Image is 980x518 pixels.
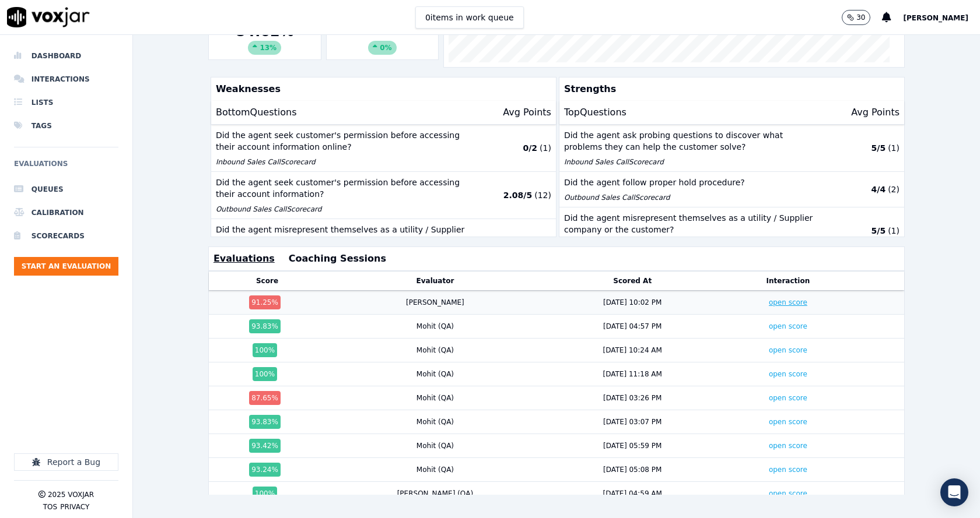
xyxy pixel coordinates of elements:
[416,441,454,450] div: Mohit (QA)
[249,439,281,453] div: 93.42 %
[14,257,118,276] button: Start an Evaluation
[406,298,464,307] div: [PERSON_NAME]
[416,393,454,403] div: Mohit (QA)
[216,157,467,167] p: Inbound Sales Call Scorecard
[397,489,474,498] div: [PERSON_NAME] (QA)
[769,466,807,474] a: open score
[769,346,807,354] a: open score
[249,319,281,333] div: 93.83 %
[416,322,454,331] div: Mohit (QA)
[769,394,807,402] a: open score
[769,370,807,378] a: open score
[871,184,886,195] p: 4 / 4
[564,105,626,119] p: Top Questions
[14,201,118,224] a: Calibration
[216,224,467,247] p: Did the agent misrepresent themselves as a utility / Supplier company or the customer?
[766,276,810,286] button: Interaction
[871,225,886,237] p: 5 / 5
[14,453,118,471] button: Report a Bug
[871,142,886,154] p: 5 / 5
[603,417,661,427] div: [DATE] 03:07 PM
[613,276,652,286] button: Scored At
[7,7,90,27] img: voxjar logo
[48,490,94,499] p: 2025 Voxjar
[564,157,815,167] p: Inbound Sales Call Scorecard
[416,276,454,286] button: Evaluator
[216,177,467,200] p: Did the agent seek customer's permission before accessing their account information?
[559,77,900,101] p: Strengths
[903,14,968,22] span: [PERSON_NAME]
[211,77,551,101] p: Weaknesses
[769,489,807,498] a: open score
[415,6,524,29] button: 0items in work queue
[888,142,900,154] p: ( 1 )
[888,184,900,195] p: ( 2 )
[216,205,467,214] p: Outbound Sales Call Scorecard
[211,219,556,266] button: Did the agent misrepresent themselves as a utility / Supplier company or the customer? Outbound S...
[216,129,467,153] p: Did the agent seek customer's permission before accessing their account information online?
[559,172,904,207] button: Did the agent follow proper hold procedure? Outbound Sales CallScorecard 4/4 (2)
[856,13,865,22] p: 30
[603,298,661,307] div: [DATE] 10:02 PM
[249,391,281,405] div: 87.65 %
[416,346,454,355] div: Mohit (QA)
[416,417,454,427] div: Mohit (QA)
[289,252,386,266] button: Coaching Sessions
[14,178,118,201] a: Queues
[564,193,815,202] p: Outbound Sales Call Scorecard
[216,105,297,119] p: Bottom Questions
[940,478,968,506] div: Open Intercom Messenger
[769,418,807,426] a: open score
[368,41,396,55] div: 0%
[842,10,870,25] button: 30
[603,322,661,331] div: [DATE] 04:57 PM
[603,393,661,403] div: [DATE] 03:26 PM
[249,295,281,309] div: 91.25 %
[603,369,662,379] div: [DATE] 11:18 AM
[769,322,807,330] a: open score
[249,463,281,477] div: 93.24 %
[211,172,556,219] button: Did the agent seek customer's permission before accessing their account information? Outbound Sal...
[564,177,815,188] p: Did the agent follow proper hold procedure?
[211,125,556,172] button: Did the agent seek customer's permission before accessing their account information online? Inbou...
[14,44,118,68] a: Dashboard
[559,207,904,255] button: Did the agent misrepresent themselves as a utility / Supplier company or the customer? Inbound Sa...
[534,189,551,201] p: ( 12 )
[564,129,815,153] p: Did the agent ask probing questions to discover what problems they can help the customer solve?
[503,189,532,201] p: 2.08 / 5
[14,68,118,91] a: Interactions
[888,225,900,237] p: ( 1 )
[603,346,662,355] div: [DATE] 10:24 AM
[249,415,281,429] div: 93.83 %
[603,489,662,498] div: [DATE] 04:59 AM
[43,502,57,512] button: TOS
[603,465,661,474] div: [DATE] 05:08 PM
[331,22,434,55] div: --
[842,10,882,25] button: 30
[14,224,118,248] a: Scorecards
[559,125,904,172] button: Did the agent ask probing questions to discover what problems they can help the customer solve? I...
[416,465,454,474] div: Mohit (QA)
[903,10,980,24] button: [PERSON_NAME]
[253,487,277,501] div: 100 %
[14,157,118,178] h6: Evaluations
[851,105,900,119] p: Avg Points
[14,91,118,114] a: Lists
[248,41,281,55] div: 13 %
[603,441,661,450] div: [DATE] 05:59 PM
[503,105,551,119] p: Avg Points
[564,212,815,235] p: Did the agent misrepresent themselves as a utility / Supplier company or the customer?
[256,276,278,286] button: Score
[769,298,807,306] a: open score
[253,367,277,381] div: 100 %
[213,22,316,55] div: 84.62 %
[769,442,807,450] a: open score
[14,114,118,138] a: Tags
[523,142,537,154] p: 0 / 2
